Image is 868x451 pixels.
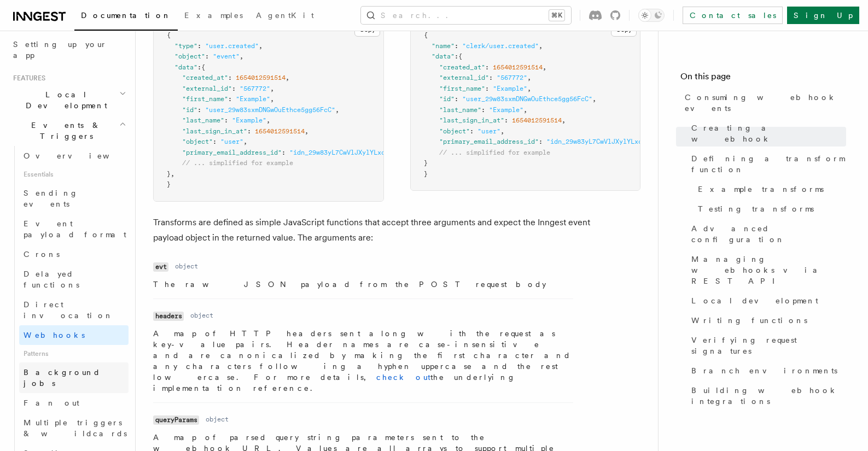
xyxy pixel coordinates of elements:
[691,315,807,326] span: Writing functions
[439,85,485,92] span: "first_name"
[500,127,504,135] span: ,
[74,3,178,31] a: Documentation
[361,7,571,24] button: Search...⌘K
[504,116,508,124] span: :
[266,116,270,124] span: ,
[481,106,485,114] span: :
[175,262,198,271] dd: object
[197,63,201,71] span: :
[243,138,247,145] span: ,
[182,95,228,103] span: "first_name"
[680,87,846,118] a: Consuming webhook events
[485,63,489,71] span: :
[9,85,129,115] button: Local Development
[182,74,228,81] span: "created_at"
[335,106,339,114] span: ,
[493,85,527,92] span: "Example"
[19,244,129,264] a: Crons
[694,199,846,219] a: Testing transforms
[424,170,428,178] span: }
[19,166,129,183] span: Essentials
[153,262,168,272] code: evt
[197,106,201,114] span: :
[228,95,232,103] span: :
[153,328,573,394] p: A map of HTTP headers sent along with the request as key-value pairs. Header names are case-insen...
[19,183,129,214] a: Sending events
[24,368,101,388] span: Background jobs
[19,362,129,393] a: Background jobs
[455,52,458,60] span: :
[439,95,455,103] span: "id"
[256,11,314,20] span: AgentKit
[376,373,430,382] a: check out
[9,115,129,146] button: Events & Triggers
[687,330,846,361] a: Verifying request signatures
[24,300,113,320] span: Direct invocation
[24,250,60,259] span: Crons
[174,52,205,60] span: "object"
[489,106,523,114] span: "Example"
[305,127,308,135] span: ,
[19,413,129,443] a: Multiple triggers & wildcards
[201,63,205,71] span: {
[182,159,293,167] span: // ... simplified for example
[174,63,197,71] span: "data"
[439,149,550,156] span: // ... simplified for example
[24,418,127,438] span: Multiple triggers & wildcards
[205,106,335,114] span: "user_29w83sxmDNGwOuEthce5gg56FcC"
[493,63,543,71] span: 1654012591514
[477,127,500,135] span: "user"
[153,312,184,321] code: headers
[683,7,783,24] a: Contact sales
[13,40,107,60] span: Setting up your app
[289,149,416,156] span: "idn_29w83yL7CwVlJXylYLxcslromF1"
[286,74,289,81] span: ,
[458,52,462,60] span: {
[153,415,199,425] code: queryParams
[9,89,119,111] span: Local Development
[546,138,673,145] span: "idn_29w83yL7CwVlJXylYLxcslromF1"
[240,52,243,60] span: ,
[691,254,846,286] span: Managing webhooks via REST API
[687,219,846,249] a: Advanced configuration
[182,85,232,92] span: "external_id"
[236,95,270,103] span: "Example"
[687,311,846,330] a: Writing functions
[687,249,846,291] a: Managing webhooks via REST API
[543,63,546,71] span: ,
[439,74,489,81] span: "external_id"
[512,116,562,124] span: 1654012591514
[240,85,270,92] span: "567772"
[184,11,243,20] span: Examples
[182,116,224,124] span: "last_name"
[562,116,566,124] span: ,
[153,279,573,290] p: The raw JSON payload from the POST request body
[698,203,814,214] span: Testing transforms
[24,270,79,289] span: Delayed functions
[691,385,846,407] span: Building webhook integrations
[171,170,174,178] span: ,
[206,415,229,424] dd: object
[19,146,129,166] a: Overview
[687,361,846,380] a: Branch environments
[592,95,596,103] span: ,
[694,179,846,199] a: Example transforms
[24,219,126,239] span: Event payload format
[462,95,592,103] span: "user_29w83sxmDNGwOuEthce5gg56FcC"
[432,42,455,50] span: "name"
[691,223,846,245] span: Advanced configuration
[787,7,859,24] a: Sign Up
[698,184,824,195] span: Example transforms
[249,3,321,30] a: AgentKit
[232,116,266,124] span: "Example"
[24,151,136,160] span: Overview
[19,295,129,325] a: Direct invocation
[174,42,197,50] span: "type"
[638,9,665,22] button: Toggle dark mode
[691,365,837,376] span: Branch environments
[259,42,263,50] span: ,
[9,120,119,142] span: Events & Triggers
[470,127,474,135] span: :
[167,31,171,39] span: {
[527,85,531,92] span: ,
